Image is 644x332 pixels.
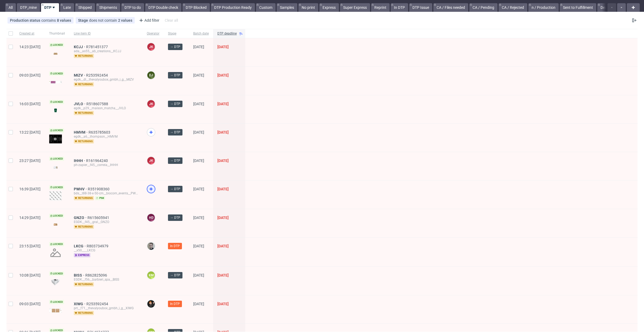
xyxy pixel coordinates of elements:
a: R161964240 [86,159,109,163]
span: 14:29 [DATE] [19,216,41,220]
img: version_two_editor_design.png [49,308,62,313]
span: [DATE] [193,159,204,163]
span: Locked [49,271,64,276]
span: returning [74,311,94,315]
a: Custom [256,3,276,12]
span: → DTP [170,130,180,135]
span: [DATE] [217,159,229,163]
span: [DATE] [193,187,204,191]
span: pim [95,196,105,200]
a: Shipments [96,3,120,12]
span: 23:15 [DATE] [19,244,41,248]
a: DTP Double check [145,3,181,12]
a: GNZO [74,216,87,220]
div: ada__as55__ab_creations__KCJJ [74,49,138,53]
span: [DATE] [217,273,229,277]
a: CA / Files needed [433,3,468,12]
span: [DATE] [193,102,204,106]
span: JVLO [74,102,86,106]
img: no_design.png [49,246,62,259]
a: DTP_mine [17,3,40,12]
span: → DTP [170,215,180,220]
img: version_two_editor_design.png [49,81,62,84]
span: R253592454 [86,302,109,306]
span: [DATE] [217,302,229,306]
span: Locked [49,185,64,190]
figcaption: EJ [147,71,155,79]
span: 16:03 [DATE] [19,102,41,106]
a: R615605941 [87,216,110,220]
a: R635785603 [89,130,111,134]
span: XIWG [74,302,86,306]
a: Super Express [340,3,370,12]
img: version_two_editor_design [49,164,62,171]
a: DTP to do [121,3,144,12]
a: KCJJ [74,45,86,49]
div: 2 values [118,18,132,22]
span: In DTP [170,244,180,248]
span: returning [74,282,94,286]
span: Locked [49,242,64,246]
img: Dominik Grosicki [147,300,155,308]
span: → DTP [170,101,180,106]
span: [DATE] [193,216,204,220]
span: DTP deadline [217,31,237,36]
span: [DATE] [193,73,204,77]
div: Add filter [137,16,160,25]
span: Locked [49,71,64,76]
figcaption: JK [147,43,155,51]
a: All [5,3,16,12]
div: ph-zapier__f45__correia__IHHH [74,163,138,167]
span: Stage [78,18,89,22]
span: 10:08 [DATE] [19,273,41,277]
a: IHHH [74,159,86,163]
figcaption: KM [147,271,155,279]
a: PWHV [74,187,88,191]
a: DTP Production Ready [211,3,255,12]
a: In DTP [391,3,408,12]
span: Locked [49,128,64,133]
span: returning [74,82,94,86]
a: R862825096 [85,273,108,277]
a: DTP Blocked [182,3,210,12]
span: Locked [49,43,64,47]
span: returning [74,54,94,58]
a: CA / Rejected [499,3,527,12]
a: Sent to Fulfillment [560,3,596,12]
img: version_two_editor_design [49,221,62,228]
div: bds__t88-38-x-50-cm__biocom_events__PWHV [74,191,138,195]
span: Created at [19,31,41,36]
a: DTP Issue [409,3,432,12]
a: Samples [277,3,297,12]
span: Production status [10,18,41,22]
a: Deadline [DATE] [597,3,630,12]
a: n / Production [528,3,559,12]
span: [DATE] [217,187,229,191]
img: version_two_editor_design [49,50,62,57]
a: R518607588 [86,102,109,106]
figcaption: JK [147,100,155,108]
div: Clear all [164,17,179,24]
img: version_two_editor_design [49,191,62,201]
span: Locked [49,157,64,161]
span: → DTP [170,73,180,78]
span: [DATE] [193,273,204,277]
span: [DATE] [217,216,229,220]
a: R351908360 [88,187,111,191]
span: R781451377 [86,45,109,49]
span: express [74,253,90,257]
a: Express [319,3,339,12]
span: MIZV [74,73,86,77]
span: 13:22 [DATE] [19,130,41,134]
span: returning [74,225,94,229]
figcaption: JK [147,157,155,164]
a: No print [298,3,318,12]
div: EGDK__f45__gral__GNZO [74,220,138,224]
a: BISS [74,273,85,277]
